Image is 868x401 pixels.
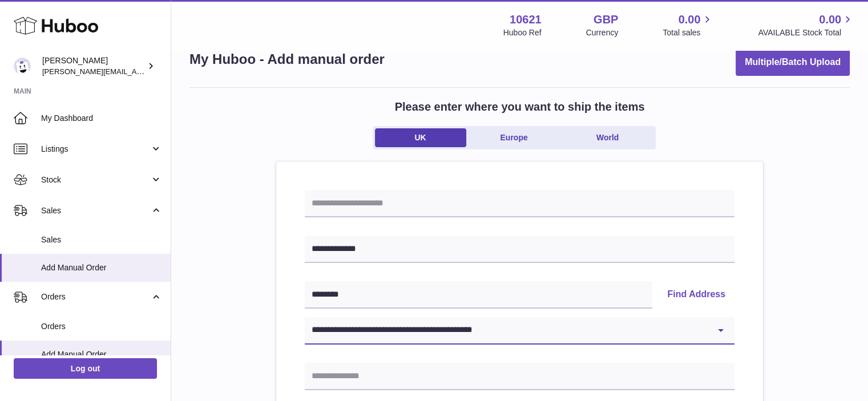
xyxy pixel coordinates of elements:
h1: My Huboo - Add manual order [189,50,385,68]
img: steven@scoreapp.com [14,58,31,75]
span: AVAILABLE Stock Total [758,27,854,38]
span: Sales [41,234,162,245]
a: 0.00 Total sales [663,12,713,38]
span: Stock [41,175,150,185]
a: Log out [14,358,157,379]
span: Orders [41,321,162,332]
span: Total sales [663,27,713,38]
strong: GBP [594,12,618,27]
span: My Dashboard [41,113,162,124]
span: Sales [41,205,150,216]
div: Huboo Ref [503,27,542,38]
button: Find Address [658,281,734,309]
a: World [562,128,653,147]
button: Multiple/Batch Upload [736,49,850,76]
div: [PERSON_NAME] [42,55,145,77]
a: UK [375,128,466,147]
h2: Please enter where you want to ship the items [395,99,645,115]
strong: 10621 [510,12,542,27]
span: Add Manual Order [41,262,162,273]
a: 0.00 AVAILABLE Stock Total [758,12,854,38]
span: [PERSON_NAME][EMAIL_ADDRESS][DOMAIN_NAME] [42,67,229,76]
a: Europe [469,128,560,147]
span: Listings [41,144,150,155]
span: 0.00 [679,12,701,27]
span: Orders [41,291,150,302]
span: Add Manual Order [41,349,162,360]
div: Currency [586,27,619,38]
span: 0.00 [819,12,841,27]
